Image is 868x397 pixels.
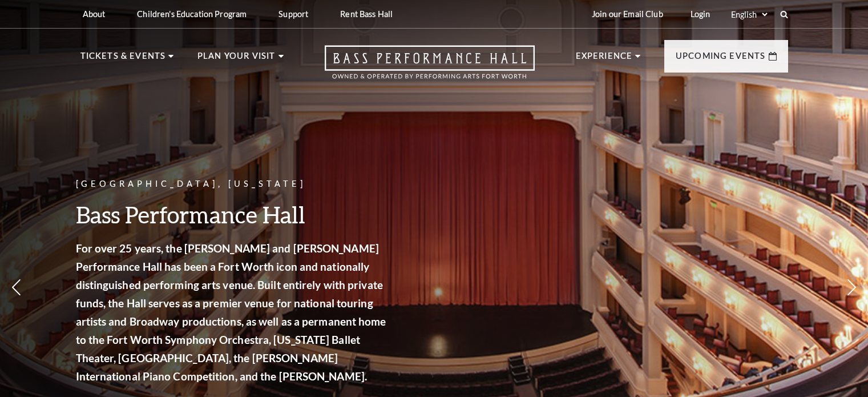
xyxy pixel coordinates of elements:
[83,9,106,19] p: About
[76,177,390,191] p: [GEOGRAPHIC_DATA], [US_STATE]
[80,49,166,70] p: Tickets & Events
[340,9,393,19] p: Rent Bass Hall
[76,242,386,383] strong: For over 25 years, the [PERSON_NAME] and [PERSON_NAME] Performance Hall has been a Fort Worth ico...
[278,9,308,19] p: Support
[729,9,769,20] select: Select:
[137,9,247,19] p: Children's Education Program
[76,200,390,229] h3: Bass Performance Hall
[576,49,633,70] p: Experience
[197,49,276,70] p: Plan Your Visit
[676,49,766,70] p: Upcoming Events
